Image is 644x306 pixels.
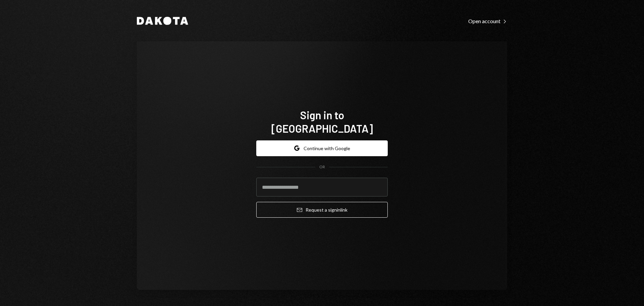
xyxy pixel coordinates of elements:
div: OR [319,164,325,170]
h1: Sign in to [GEOGRAPHIC_DATA] [256,108,388,135]
button: Continue with Google [256,140,388,156]
button: Request a signinlink [256,202,388,218]
a: Open account [468,17,507,25]
div: Open account [468,18,507,25]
